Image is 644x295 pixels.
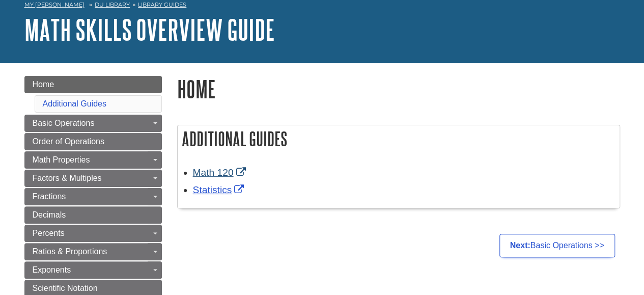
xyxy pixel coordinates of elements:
h1: Home [177,76,620,102]
a: Factors & Multiples [24,170,162,187]
span: Home [33,80,54,89]
a: Math Skills Overview Guide [24,14,275,45]
span: Decimals [33,210,66,219]
span: Scientific Notation [33,284,98,292]
span: Basic Operations [33,119,95,127]
span: Math Properties [33,155,90,164]
a: Next:Basic Operations >> [499,234,615,257]
a: DU Library [95,1,130,8]
span: Ratios & Proportions [33,247,107,256]
a: Library Guides [138,1,186,8]
span: Exponents [33,265,71,274]
a: Decimals [24,206,162,224]
span: Fractions [33,192,66,201]
strong: Next: [510,241,530,250]
a: Exponents [24,261,162,279]
a: Ratios & Proportions [24,243,162,260]
a: Basic Operations [24,115,162,132]
a: My [PERSON_NAME] [24,1,85,9]
span: Percents [33,229,65,237]
span: Order of Operations [33,137,104,146]
a: Percents [24,225,162,242]
a: Link opens in new window [193,167,248,178]
a: Math Properties [24,151,162,169]
a: Home [24,76,162,93]
a: Additional Guides [43,99,106,108]
a: Order of Operations [24,133,162,150]
a: Fractions [24,188,162,205]
h2: Additional Guides [178,125,620,152]
a: Link opens in new window [193,184,247,195]
span: Factors & Multiples [33,174,102,182]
